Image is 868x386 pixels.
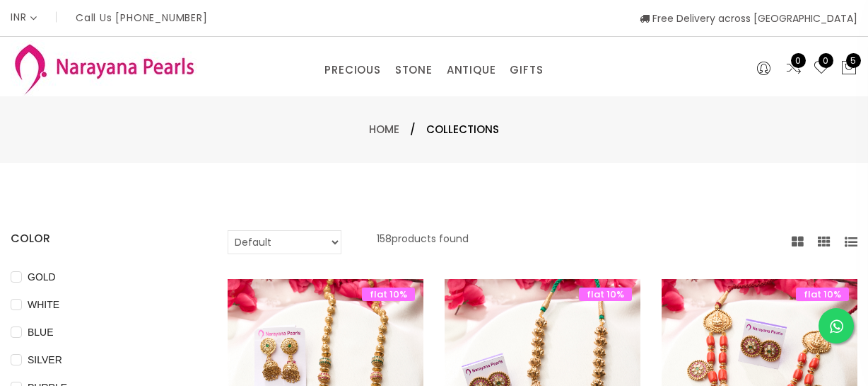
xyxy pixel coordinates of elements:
[410,121,416,138] span: /
[846,53,861,68] span: 5
[819,53,833,68] span: 0
[791,53,806,68] span: 0
[447,59,496,81] a: ANTIQUE
[362,288,415,301] span: flat 10%
[510,59,543,81] a: GIFTS
[377,230,469,254] p: 158 products found
[369,122,399,137] a: Home
[22,297,65,312] span: WHITE
[785,59,802,78] a: 0
[579,288,632,301] span: flat 10%
[324,59,380,81] a: PRECIOUS
[840,59,857,78] button: 5
[76,13,208,23] p: Call Us [PHONE_NUMBER]
[11,230,185,247] h4: COLOR
[796,288,849,301] span: flat 10%
[426,121,499,138] span: Collections
[22,352,68,368] span: SILVER
[813,59,830,78] a: 0
[395,59,433,81] a: STONE
[22,324,59,340] span: BLUE
[22,269,61,285] span: GOLD
[640,11,857,25] span: Free Delivery across [GEOGRAPHIC_DATA]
